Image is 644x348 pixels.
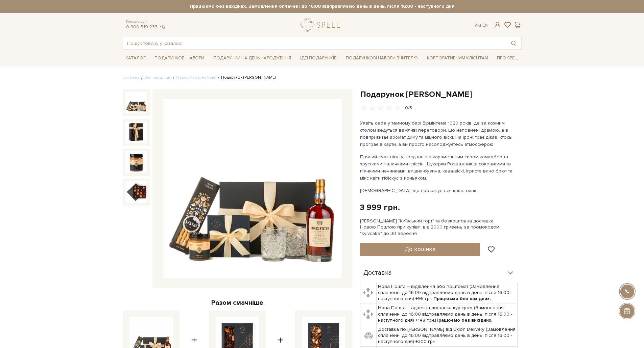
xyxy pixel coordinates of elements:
[377,282,518,303] td: Нова Пошта – відділення або поштомат (Замовлення сплаченні до 16:00 відправляємо день в день, піс...
[474,22,488,28] div: Ук
[123,3,522,9] strong: Працюємо без вихідних. Замовлення оплачені до 16:00 відправляємо день в день, після 16:00 - насту...
[211,53,294,63] a: Подарунки на День народження
[152,53,207,63] a: Подарункові набори
[360,202,400,213] div: 3 999 грн.
[405,105,412,111] div: 0/5
[480,22,481,28] span: |
[506,37,521,49] button: Пошук товару у каталозі
[301,18,343,32] a: logo
[377,325,518,347] td: Доставка по [PERSON_NAME] від Uklon Delivery (Замовлення сплаченні до 16:00 відправляємо день в д...
[297,53,339,63] a: Ідеї подарунків
[377,303,518,325] td: Нова Пошта – адресна доставка кур'єром (Замовлення сплаченні до 16:00 відправляємо день в день, п...
[126,20,166,24] span: Консультація:
[126,24,158,30] a: 0 800 319 233
[125,92,147,113] img: Подарунок Томаса Шелбі
[144,75,171,80] a: Вся продукція
[433,296,491,301] b: Працюємо без вихідних.
[216,75,276,81] li: Подарунок [PERSON_NAME]
[424,53,491,63] a: Корпоративним клієнтам
[435,317,493,323] b: Працюємо без вихідних.
[125,181,147,203] img: Подарунок Томаса Шелбі
[482,22,488,28] a: En
[123,75,140,80] a: Головна
[360,153,519,182] p: Пряний смак віскі у поєднанні з карамельним сиром камамбер та хрусткими паличками гріссіні. Цукер...
[360,89,522,100] h1: Подарунок [PERSON_NAME]
[123,37,506,49] input: Пошук товару у каталозі
[176,75,216,80] a: Подарункові набори
[360,243,480,256] button: До кошика
[159,24,166,30] a: telegram
[125,122,147,143] img: Подарунок Томаса Шелбі
[360,187,519,194] p: [DEMOGRAPHIC_DATA], що просочується крізь смак.
[360,218,522,237] div: [PERSON_NAME] "Київський торт" та безкоштовна доставка Новою Поштою при купівлі від 2000 гривень ...
[363,270,392,276] span: Доставка
[123,298,352,307] div: Разом смачніше
[123,53,148,63] a: Каталог
[163,99,342,278] img: Подарунок Томаса Шелбі
[360,119,519,148] p: Уявіть себе у темному барі Бірмінгема 1920 років, де за кожним столом ведуться важливі переговори...
[494,53,521,63] a: Про Spell
[125,151,147,173] img: Подарунок Томаса Шелбі
[405,245,435,253] span: До кошика
[343,52,421,64] a: Подарункові набори Вчителю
